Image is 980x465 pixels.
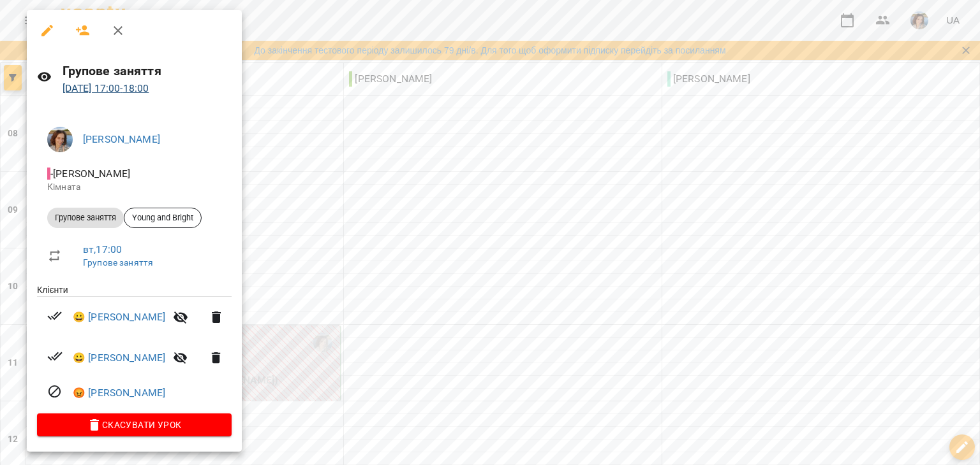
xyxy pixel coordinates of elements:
a: [PERSON_NAME] [83,133,160,145]
span: Групове заняття [47,212,124,224]
a: 😀 [PERSON_NAME] [73,350,165,366]
svg: Візит сплачено [47,308,63,324]
span: - [PERSON_NAME] [47,168,133,180]
svg: Візит скасовано [47,384,63,399]
img: bf8b94f3f9fb03d2e0758250d0d5aea0.jpg [47,127,73,152]
span: Скасувати Урок [47,417,221,433]
p: Кімната [47,181,221,194]
a: 😡 [PERSON_NAME] [73,385,165,401]
a: вт , 17:00 [83,243,122,255]
span: Young and Bright [124,212,201,224]
svg: Візит сплачено [47,348,63,364]
button: Скасувати Урок [37,413,232,436]
a: [DATE] 17:00-18:00 [63,82,149,94]
ul: Клієнти [37,283,232,413]
div: Young and Bright [124,208,202,228]
a: 😀 [PERSON_NAME] [73,310,165,325]
h6: Групове заняття [63,61,232,81]
a: Групове заняття [83,257,153,268]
